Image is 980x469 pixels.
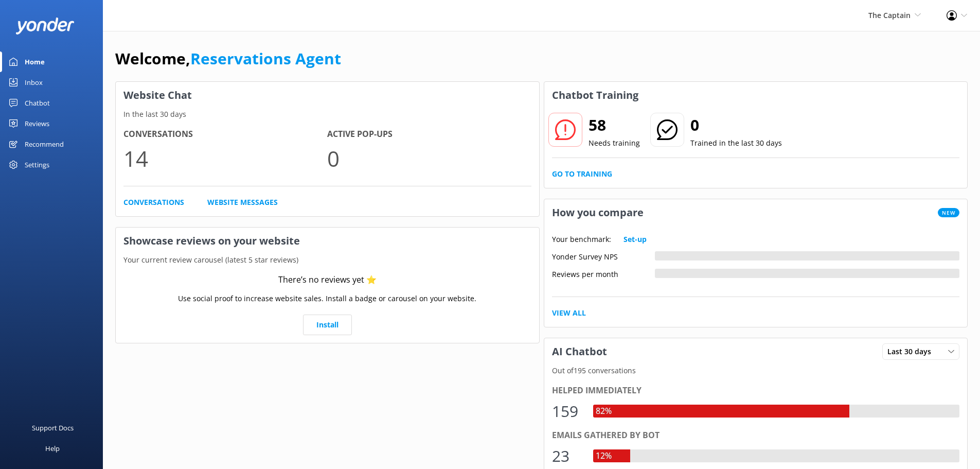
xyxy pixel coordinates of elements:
p: 14 [123,141,327,176]
img: yonder-white-logo.png [15,18,75,34]
p: Out of 195 conversations [544,365,968,376]
h2: 58 [589,113,640,137]
div: Yonder Survey NPS [552,251,655,260]
div: Emails gathered by bot [552,429,960,442]
h4: Active Pop-ups [327,128,531,141]
div: Help [45,438,60,459]
a: Conversations [123,197,184,208]
a: Set-up [623,234,647,245]
div: Recommend [25,134,64,154]
div: Inbox [25,72,43,93]
a: Install [303,315,352,335]
div: Home [25,51,45,72]
div: Reviews per month [552,269,655,278]
span: New [938,208,959,217]
a: Reservations Agent [190,48,341,69]
a: View All [552,307,586,319]
div: 82% [593,405,614,418]
div: 159 [552,399,583,424]
span: The Captain [868,10,911,20]
a: Go to Training [552,168,612,180]
h1: Welcome, [115,46,341,71]
div: There’s no reviews yet ⭐ [278,273,377,287]
div: 12% [593,449,614,463]
div: Support Docs [32,418,74,438]
h3: Chatbot Training [544,82,646,109]
a: Website Messages [207,197,278,208]
p: Needs training [589,137,640,149]
span: Last 30 days [887,346,937,357]
p: In the last 30 days [116,109,539,120]
div: Helped immediately [552,384,960,397]
div: Chatbot [25,93,50,113]
p: Your benchmark: [552,234,611,245]
p: 0 [327,141,531,176]
div: Settings [25,154,49,175]
h3: Showcase reviews on your website [116,228,539,254]
div: 23 [552,444,583,468]
h4: Conversations [123,128,327,141]
h2: 0 [690,113,782,137]
p: Trained in the last 30 days [690,137,782,149]
h3: Website Chat [116,82,539,109]
h3: AI Chatbot [544,338,615,365]
h3: How you compare [544,199,651,226]
p: Your current review carousel (latest 5 star reviews) [116,254,539,266]
div: Reviews [25,113,49,134]
p: Use social proof to increase website sales. Install a badge or carousel on your website. [178,293,476,304]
